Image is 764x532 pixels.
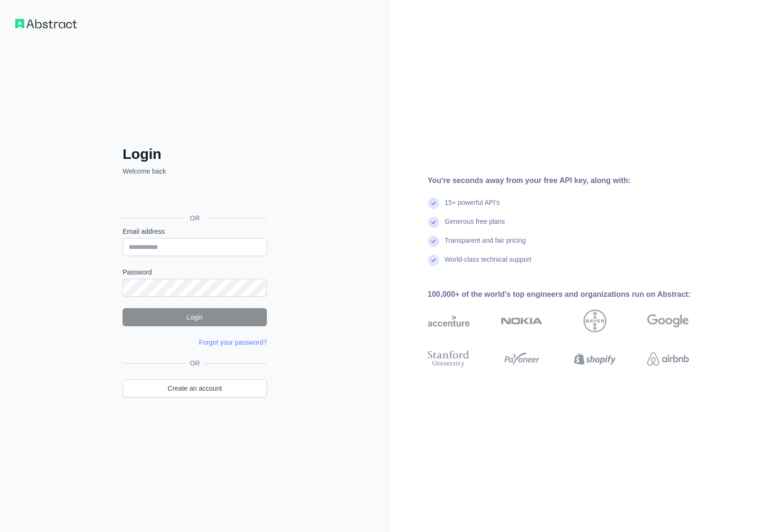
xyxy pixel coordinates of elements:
[501,310,543,332] img: nokia
[574,349,616,369] img: shopify
[445,255,532,274] div: World-class technical support
[199,339,267,346] a: Forgot your password?
[428,289,719,300] div: 100,000+ of the world's top engineers and organizations run on Abstract:
[428,217,439,228] img: check mark
[428,175,719,186] div: You're seconds away from your free API key, along with:
[123,267,267,277] label: Password
[647,310,689,332] img: google
[118,186,270,207] iframe: Bouton "Se connecter avec Google"
[123,186,265,207] div: Se connecter avec Google. S'ouvre dans un nouvel onglet.
[445,236,526,255] div: Transparent and fair pricing
[123,166,267,176] p: Welcome back
[428,255,439,266] img: check mark
[647,349,689,369] img: airbnb
[428,349,470,369] img: stanford university
[584,310,606,332] img: bayer
[445,217,505,236] div: Generous free plans
[428,236,439,247] img: check mark
[428,310,470,332] img: accenture
[186,358,204,368] span: OR
[428,198,439,209] img: check mark
[501,349,543,369] img: payoneer
[123,227,267,236] label: Email address
[123,379,267,397] a: Create an account
[445,198,500,217] div: 15+ powerful API's
[182,213,208,223] span: OR
[123,146,267,163] h2: Login
[15,19,77,28] img: Workflow
[123,308,267,326] button: Login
